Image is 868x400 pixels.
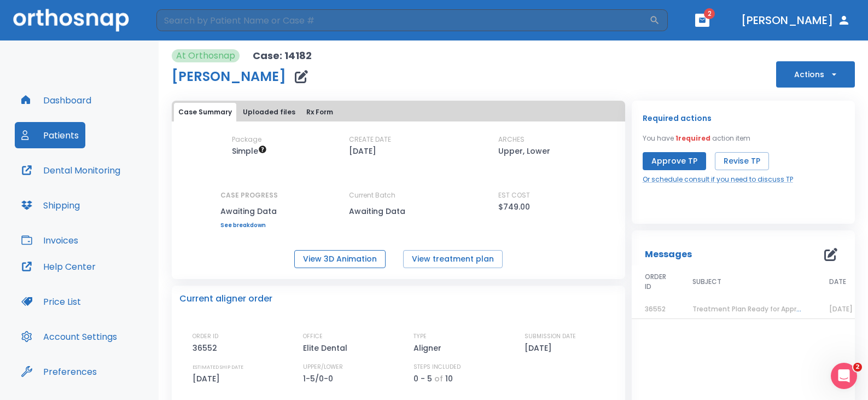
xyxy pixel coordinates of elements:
[303,372,337,385] p: 1-5/0-0
[498,200,530,213] p: $749.00
[232,146,267,156] span: Up to 10 steps (20 aligners)
[179,292,272,305] p: Current aligner order
[193,362,243,372] p: ESTIMATED SHIP DATE
[95,367,104,376] div: Tooltip anchor
[831,363,857,389] iframe: Intercom live chat
[156,9,649,31] input: Search by Patient Name or Case #
[692,304,813,314] span: Treatment Plan Ready for Approval!
[349,144,376,158] p: [DATE]
[853,363,862,372] span: 2
[15,157,127,183] button: Dental Monitoring
[525,332,576,341] p: SUBMISSION DATE
[220,222,278,229] a: See breakdown
[403,250,503,268] button: View treatment plan
[253,49,312,62] p: Case: 14182
[525,341,556,355] p: [DATE]
[737,10,855,30] button: [PERSON_NAME]
[692,277,721,287] span: SUBJECT
[176,49,235,62] p: At Orthosnap
[13,9,129,31] img: Orthosnap
[643,152,706,170] button: Approve TP
[15,358,103,385] button: Preferences
[675,134,710,143] span: 1 required
[645,248,692,261] p: Messages
[704,8,715,19] span: 2
[172,70,286,83] h1: [PERSON_NAME]
[303,341,351,355] p: Elite Dental
[15,87,98,113] button: Dashboard
[643,134,750,143] p: You have action item
[193,341,221,355] p: 36552
[643,112,712,125] p: Required actions
[303,332,323,341] p: OFFICE
[498,144,550,158] p: Upper, Lower
[829,277,846,287] span: DATE
[238,103,300,121] button: Uploaded files
[294,250,386,268] button: View 3D Animation
[413,372,432,385] p: 0 - 5
[498,190,530,200] p: EST COST
[776,61,855,88] button: Actions
[15,192,86,218] button: Shipping
[193,372,224,385] p: [DATE]
[413,362,461,372] p: STEPS INCLUDED
[645,304,666,314] span: 36552
[445,372,453,385] p: 10
[15,122,85,148] button: Patients
[413,332,427,341] p: TYPE
[349,205,447,218] p: Awaiting Data
[220,205,278,218] p: Awaiting Data
[645,272,666,292] span: ORDER ID
[15,323,124,350] button: Account Settings
[15,253,102,280] button: Help Center
[643,175,793,184] a: Or schedule consult if you need to discuss TP
[193,332,218,341] p: ORDER ID
[349,190,447,200] p: Current Batch
[715,152,769,170] button: Revise TP
[434,372,443,385] p: of
[829,304,853,314] span: [DATE]
[413,341,445,355] p: Aligner
[349,135,391,144] p: CREATE DATE
[498,135,525,144] p: ARCHES
[302,103,337,121] button: Rx Form
[220,190,278,200] p: CASE PROGRESS
[174,103,623,121] div: tabs
[15,227,85,253] button: Invoices
[232,135,261,144] p: Package
[303,362,343,372] p: UPPER/LOWER
[15,288,88,315] button: Price List
[174,103,236,121] button: Case Summary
